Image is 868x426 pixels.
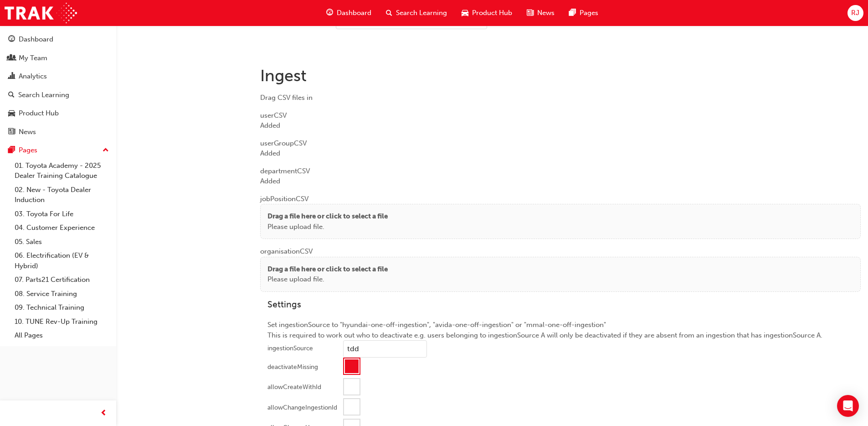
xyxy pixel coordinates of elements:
a: Analytics [4,68,113,85]
span: Dashboard [337,8,371,18]
a: guage-iconDashboard [319,4,379,22]
a: 06. Electrification (EV & Hybrid) [11,249,113,273]
h3: Settings [267,299,853,310]
input: ingestionSource [343,340,427,358]
button: DashboardMy TeamAnalyticsSearch LearningProduct HubNews [4,29,113,142]
div: ingestionSource [267,344,313,353]
div: Open Intercom Messenger [837,395,859,417]
span: people-icon [8,54,15,62]
a: 01. Toyota Academy - 2025 Dealer Training Catalogue [11,159,113,183]
div: userGroup CSV [260,131,861,159]
a: Search Learning [4,87,113,104]
span: news-icon [527,7,534,19]
div: Search Learning [18,90,69,100]
div: allowCreateWithId [267,383,321,392]
span: car-icon [462,7,468,19]
button: Pages [4,142,113,159]
div: Added [260,120,861,131]
a: search-iconSearch Learning [379,4,454,22]
a: pages-iconPages [562,4,606,22]
a: 07. Parts21 Certification [11,273,113,287]
span: prev-icon [100,408,107,419]
a: 03. Toyota For Life [11,207,113,221]
a: news-iconNews [519,4,562,22]
span: guage-icon [8,36,15,44]
div: Pages [19,145,37,156]
span: Product Hub [472,8,512,18]
a: car-iconProduct Hub [454,4,519,22]
div: department CSV [260,159,861,187]
span: up-icon [103,145,109,156]
button: RJ [847,5,863,21]
span: Search Learning [396,8,447,18]
span: news-icon [8,128,15,136]
span: car-icon [8,109,15,118]
p: Please upload file. [267,222,388,232]
div: News [19,127,36,137]
span: RJ [851,8,859,18]
a: News [4,124,113,140]
p: Drag a file here or click to select a file [267,211,388,222]
div: Drag a file here or click to select a filePlease upload file. [260,204,861,239]
div: Drag CSV files in [260,93,861,103]
a: My Team [4,50,113,67]
a: 02. New - Toyota Dealer Induction [11,183,113,207]
span: guage-icon [326,7,333,19]
div: Added [260,148,861,159]
div: Drag a file here or click to select a filePlease upload file. [260,257,861,292]
a: 09. Technical Training [11,301,113,315]
span: News [537,8,555,18]
span: Pages [580,8,598,18]
div: jobPosition CSV [260,187,861,239]
div: user CSV [260,103,861,131]
a: All Pages [11,328,113,343]
div: organisation CSV [260,239,861,292]
div: Product Hub [19,108,59,119]
div: deactivateMissing [267,363,318,372]
a: Dashboard [4,31,113,48]
img: Trak [5,3,77,23]
div: allowChangeIngestionId [267,403,337,412]
p: Please upload file. [267,274,388,285]
a: 05. Sales [11,235,113,249]
span: pages-icon [569,7,576,19]
div: Dashboard [19,34,53,45]
div: Added [260,176,861,187]
a: 10. TUNE Rev-Up Training [11,315,113,329]
a: Product Hub [4,105,113,122]
span: chart-icon [8,73,15,81]
div: Analytics [19,71,47,82]
a: 08. Service Training [11,287,113,301]
span: search-icon [386,7,392,19]
h1: Ingest [260,66,861,86]
span: pages-icon [8,146,15,155]
a: 04. Customer Experience [11,221,113,235]
p: Drag a file here or click to select a file [267,264,388,275]
div: My Team [19,53,47,63]
span: search-icon [8,91,15,99]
